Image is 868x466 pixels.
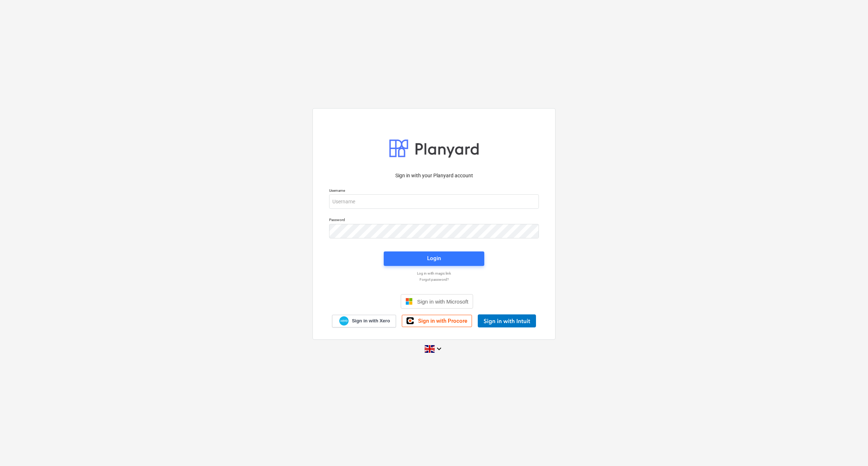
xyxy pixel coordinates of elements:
a: Forgot password? [325,277,542,282]
p: Username [329,188,539,194]
a: Sign in with Xero [332,315,396,327]
a: Sign in with Procore [402,315,472,327]
input: Username [329,194,539,209]
button: Login [384,251,484,266]
div: Login [427,254,441,263]
a: Log in with magic link [325,271,542,276]
img: Xero logo [339,316,349,326]
span: Sign in with Xero [352,318,390,324]
span: Sign in with Procore [418,318,467,324]
i: keyboard_arrow_down [435,344,443,353]
img: Microsoft logo [405,298,413,305]
p: Sign in with your Planyard account [329,172,539,179]
p: Password [329,217,539,224]
span: Sign in with Microsoft [417,298,468,305]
